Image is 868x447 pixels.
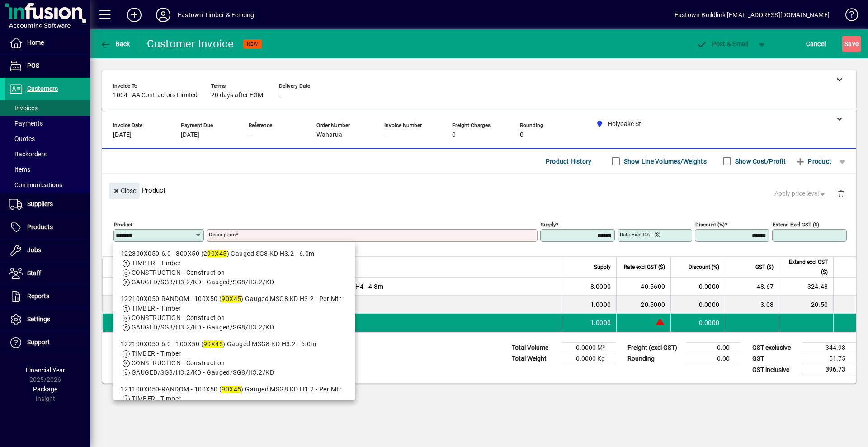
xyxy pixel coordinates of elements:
[222,386,241,393] em: 90X45
[27,269,41,277] span: Staff
[5,32,90,54] a: Home
[316,132,342,139] span: Waharua
[247,41,258,47] span: NEW
[804,36,828,52] button: Cancel
[622,157,707,166] label: Show Line Volumes/Weights
[222,295,241,302] em: 90X45
[27,39,44,46] span: Home
[623,353,686,364] td: Rounding
[5,308,90,331] a: Settings
[121,249,348,259] div: 122300X050-6.0 - 300X50 (2 ) Gauged SG8 KD H3.2 - 6.0m
[132,259,181,267] span: TIMBER - Timber
[27,223,53,231] span: Products
[33,386,57,393] span: Package
[211,92,263,99] span: 20 days after EOM
[90,36,140,52] app-page-header-button: Back
[102,174,856,207] div: Product
[132,278,274,286] span: GAUGED/SG8/H3.2/KD - Gauged/SG8/H3.2/KD
[748,353,802,364] td: GST
[844,37,859,51] span: ave
[132,369,274,376] span: GAUGED/SG8/H3.2/KD - Gauged/SG8/H3.2/KD
[785,257,828,277] span: Extend excl GST ($)
[675,8,830,22] div: Eastown Buildlink [EMAIL_ADDRESS][DOMAIN_NAME]
[114,221,132,228] mat-label: Product
[249,132,250,139] span: -
[5,146,90,162] a: Backorders
[830,189,852,198] app-page-header-button: Delete
[121,385,348,394] div: 121100X050-RANDOM - 100X50 ( ) Gauged MSG8 KD H1.2 - Per Mtr
[670,314,725,332] td: 0.0000
[132,350,181,357] span: TIMBER - Timber
[689,262,719,272] span: Discount (%)
[109,183,140,199] button: Close
[113,184,136,198] span: Close
[839,2,857,31] a: Knowledge Base
[594,262,611,272] span: Supply
[696,40,749,47] span: ost & Email
[695,221,725,228] mat-label: Discount (%)
[27,200,53,207] span: Suppliers
[692,36,753,52] button: Post & Email
[5,262,90,285] a: Staff
[622,282,665,291] div: 40.5600
[748,343,802,353] td: GST exclusive
[132,305,181,312] span: TIMBER - Timber
[100,40,130,47] span: Back
[5,239,90,262] a: Jobs
[113,245,355,291] mat-option: 122300X050-6.0 - 300X50 (290X45) Gauged SG8 KD H3.2 - 6.0m
[384,132,386,139] span: -
[279,92,281,99] span: -
[5,100,90,116] a: Invoices
[5,331,90,354] a: Support
[542,153,595,169] button: Product History
[9,166,30,173] span: Items
[113,381,355,426] mat-option: 121100X050-RANDOM - 100X50 (90X45) Gauged MSG8 KD H1.2 - Per Mtr
[98,36,132,52] button: Back
[830,183,852,204] button: Delete
[132,395,181,402] span: TIMBER - Timber
[113,336,355,381] mat-option: 122100X050-6.0 - 100X50 (90X45) Gauged MSG8 KD H3.2 - 6.0m
[712,40,716,47] span: P
[9,120,43,127] span: Payments
[27,292,49,300] span: Reports
[771,186,830,202] button: Apply price level
[132,359,225,367] span: CONSTRUCTION - Construction
[181,132,199,139] span: [DATE]
[107,186,142,194] app-page-header-button: Close
[5,285,90,308] a: Reports
[26,367,65,374] span: Financial Year
[113,132,132,139] span: [DATE]
[5,116,90,131] a: Payments
[5,131,90,146] a: Quotes
[9,181,62,188] span: Communications
[733,157,786,166] label: Show Cost/Profit
[725,296,779,314] td: 3.08
[624,262,665,272] span: Rate excl GST ($)
[670,278,725,296] td: 0.0000
[147,37,234,51] div: Customer Invoice
[27,85,58,92] span: Customers
[113,92,198,99] span: 1004 - AA Contractors Limited
[806,37,826,51] span: Cancel
[561,353,616,364] td: 0.0000 Kg
[802,353,856,364] td: 51.75
[113,291,355,336] mat-option: 122100X050-RANDOM - 100X50 (90X45) Gauged MSG8 KD H3.2 - Per Mtr
[670,296,725,314] td: 0.0000
[5,193,90,216] a: Suppliers
[541,221,556,228] mat-label: Supply
[207,250,226,257] em: 90X45
[27,246,41,254] span: Jobs
[132,324,274,331] span: GAUGED/SG8/H3.2/KD - Gauged/SG8/H3.2/KD
[802,343,856,353] td: 344.98
[5,162,90,177] a: Items
[779,278,833,296] td: 324.48
[590,318,611,327] span: 1.0000
[5,216,90,239] a: Products
[5,177,90,193] a: Communications
[686,343,741,353] td: 0.00
[590,282,611,291] span: 8.0000
[507,353,561,364] td: Total Weight
[725,278,779,296] td: 48.67
[520,132,524,139] span: 0
[203,340,223,348] em: 90X45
